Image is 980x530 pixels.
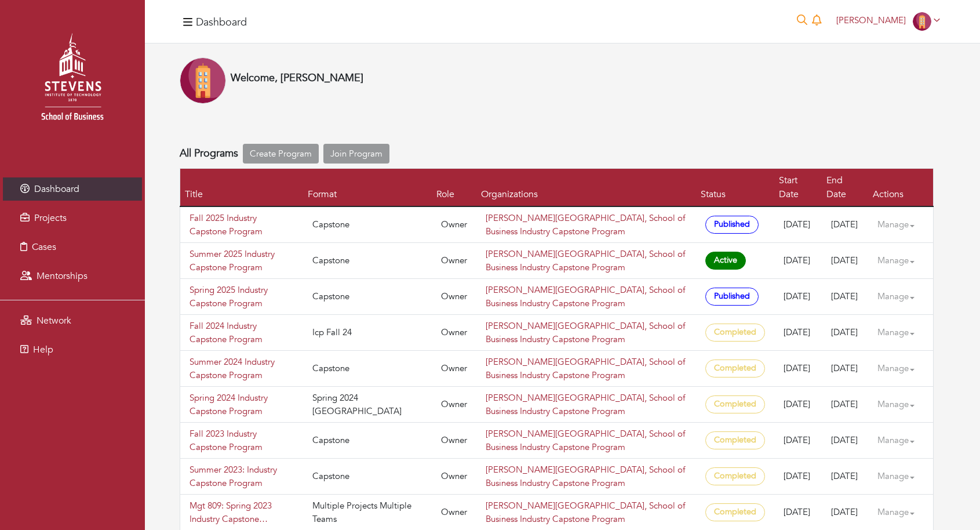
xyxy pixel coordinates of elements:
a: [PERSON_NAME][GEOGRAPHIC_DATA], School of Business Industry Capstone Program [486,320,685,345]
a: [PERSON_NAME][GEOGRAPHIC_DATA], School of Business Industry Capstone Program [486,356,685,381]
td: Capstone [303,351,432,387]
a: Help [3,338,142,361]
a: Dashboard [3,177,142,201]
span: Completed [705,431,766,449]
td: Capstone [303,206,432,243]
span: Help [33,343,53,356]
a: [PERSON_NAME][GEOGRAPHIC_DATA], School of Business Industry Capstone Program [486,248,685,273]
a: Join Program [323,144,389,164]
td: Icp Fall 24 [303,315,432,351]
span: Cases [32,241,56,253]
span: Published [705,216,759,234]
a: [PERSON_NAME][GEOGRAPHIC_DATA], School of Business Industry Capstone Program [486,212,685,237]
a: [PERSON_NAME][GEOGRAPHIC_DATA], School of Business Industry Capstone Program [486,500,685,525]
a: [PERSON_NAME] [831,14,945,26]
th: Organizations [476,169,696,207]
a: Fall 2025 Industry Capstone Program [190,212,294,238]
a: Spring 2024 Industry Capstone Program [190,391,294,418]
a: Manage [877,213,924,236]
th: Actions [868,169,934,207]
th: Title [180,169,303,207]
span: Published [705,288,759,306]
span: Completed [705,503,766,521]
h4: Welcome, [PERSON_NAME] [231,72,363,85]
a: [PERSON_NAME][GEOGRAPHIC_DATA], School of Business Industry Capstone Program [486,428,685,453]
a: Fall 2023 Industry Capstone Program [190,427,294,453]
a: [PERSON_NAME][GEOGRAPHIC_DATA], School of Business Industry Capstone Program [486,464,685,489]
th: Format [303,169,432,207]
td: Capstone [303,279,432,315]
td: [DATE] [822,279,868,315]
td: [DATE] [774,351,822,387]
a: Manage [877,429,924,452]
h4: Dashboard [196,16,247,29]
td: [DATE] [822,351,868,387]
span: Completed [705,324,766,342]
td: Owner [432,459,476,495]
td: [DATE] [822,423,868,459]
td: [DATE] [822,315,868,351]
a: Manage [877,285,924,308]
a: Manage [877,393,924,416]
td: Owner [432,387,476,423]
a: Summer 2024 Industry Capstone Program [190,355,294,382]
span: Projects [34,212,67,224]
td: Capstone [303,243,432,279]
th: Role [432,169,476,207]
a: Fall 2024 Industry Capstone Program [190,320,294,346]
a: Manage [877,357,924,380]
span: Completed [705,467,766,485]
td: [DATE] [774,459,822,495]
a: Spring 2025 Industry Capstone Program [190,284,294,310]
td: Owner [432,423,476,459]
th: End Date [822,169,868,207]
td: [DATE] [822,206,868,243]
a: Manage [877,321,924,344]
span: Completed [705,360,766,377]
a: Mgt 809: Spring 2023 Industry Capstone Program [190,499,294,525]
img: Company-Icon-7f8a26afd1715722aa5ae9dc11300c11ceeb4d32eda0db0d61c21d11b95ecac6.png [180,57,226,104]
img: Company-Icon-7f8a26afd1715722aa5ae9dc11300c11ceeb4d32eda0db0d61c21d11b95ecac6.png [913,12,931,31]
a: Manage [877,249,924,272]
span: Completed [705,395,766,413]
td: [DATE] [822,243,868,279]
a: [PERSON_NAME][GEOGRAPHIC_DATA], School of Business Industry Capstone Program [486,392,685,417]
a: Create Program [243,144,319,164]
td: Owner [432,243,476,279]
td: Owner [432,279,476,315]
td: [DATE] [774,423,822,459]
td: [DATE] [774,243,822,279]
td: [DATE] [822,459,868,495]
td: [DATE] [774,387,822,423]
th: Status [696,169,775,207]
td: Owner [432,206,476,243]
td: [DATE] [774,315,822,351]
td: Owner [432,351,476,387]
img: stevens_logo.png [12,20,133,142]
td: Capstone [303,459,432,495]
a: Cases [3,235,142,259]
td: Capstone [303,423,432,459]
th: Start Date [774,169,822,207]
td: Spring 2024 [GEOGRAPHIC_DATA] [303,387,432,423]
td: [DATE] [774,206,822,243]
span: Dashboard [34,183,79,195]
a: Manage [877,501,924,524]
a: Manage [877,465,924,488]
td: [DATE] [822,387,868,423]
a: Mentorships [3,264,142,288]
a: Network [3,309,142,332]
h4: All Programs [180,147,238,160]
a: Projects [3,206,142,230]
a: [PERSON_NAME][GEOGRAPHIC_DATA], School of Business Industry Capstone Program [486,284,685,309]
a: Summer 2025 Industry Capstone Program [190,248,294,274]
td: Owner [432,315,476,351]
span: [PERSON_NAME] [836,14,906,26]
a: Summer 2023: Industry Capstone Program [190,463,294,489]
span: Network [37,314,71,327]
td: [DATE] [774,279,822,315]
span: Active [705,252,746,270]
span: Mentorships [37,270,88,282]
